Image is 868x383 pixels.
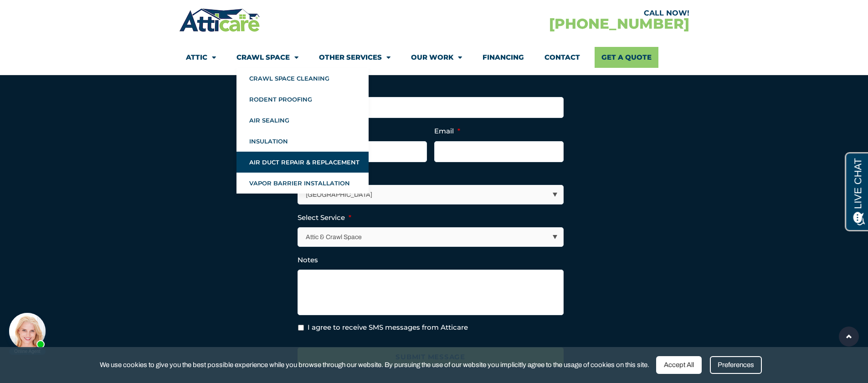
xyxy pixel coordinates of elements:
[5,310,50,356] iframe: Chat Invitation
[236,173,369,194] a: Vapor Barrier Installation
[236,68,369,89] a: Crawl Space Cleaning
[319,47,390,68] a: Other Services
[236,47,298,68] a: Crawl Space
[434,10,689,17] div: CALL NOW!
[544,47,580,68] a: Contact
[308,322,468,333] label: I agree to receive SMS messages from Atticare
[236,68,369,194] ul: Crawl Space
[298,213,351,222] label: Select Service
[434,127,460,136] label: Email
[483,47,524,68] a: Financing
[100,359,649,371] span: We use cookies to give you the best possible experience while you browse through our website. By ...
[236,131,369,152] a: Insulation
[236,152,369,173] a: Air Duct Repair & Replacement
[710,356,762,374] div: Preferences
[656,356,702,374] div: Accept All
[595,47,658,68] a: Get A Quote
[22,7,73,19] span: Opens a chat window
[236,110,369,131] a: Air Sealing
[186,47,683,68] nav: Menu
[298,255,318,265] label: Notes
[186,47,216,68] a: Attic
[411,47,462,68] a: Our Work
[236,89,369,110] a: Rodent Proofing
